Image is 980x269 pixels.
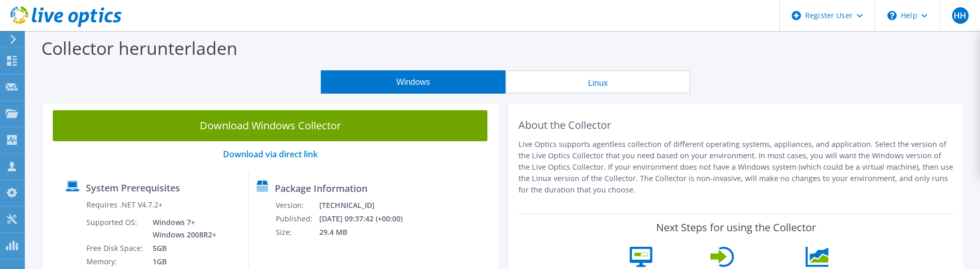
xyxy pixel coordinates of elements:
label: Collector herunterladen [41,36,237,60]
td: 29.4 MB [319,226,416,239]
h2: About the Collector [518,119,953,131]
span: HH [952,7,969,24]
td: Size: [275,226,319,239]
label: Next Steps for using the Collector [656,221,816,234]
td: [TECHNICAL_ID] [319,199,416,212]
td: Version: [275,199,319,212]
td: Supported OS: [86,216,145,242]
a: Download Windows Collector [53,110,487,141]
td: Free Disk Space: [86,242,145,255]
label: Package Information [275,183,367,193]
a: Download via direct link [223,148,318,160]
td: 5GB [145,242,218,255]
td: Published: [275,212,319,226]
label: Requires .NET V4.7.2+ [86,200,162,210]
td: 1GB [145,255,218,268]
td: [DATE] 09:37:42 (+00:00) [319,212,416,226]
button: Windows [321,70,506,94]
label: System Prerequisites [86,183,180,193]
svg: \n [887,11,897,20]
td: Memory: [86,255,145,268]
td: Windows 7+ Windows 2008R2+ [145,216,218,242]
p: Live Optics supports agentless collection of different operating systems, appliances, and applica... [518,139,953,196]
button: Linux [506,70,690,94]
